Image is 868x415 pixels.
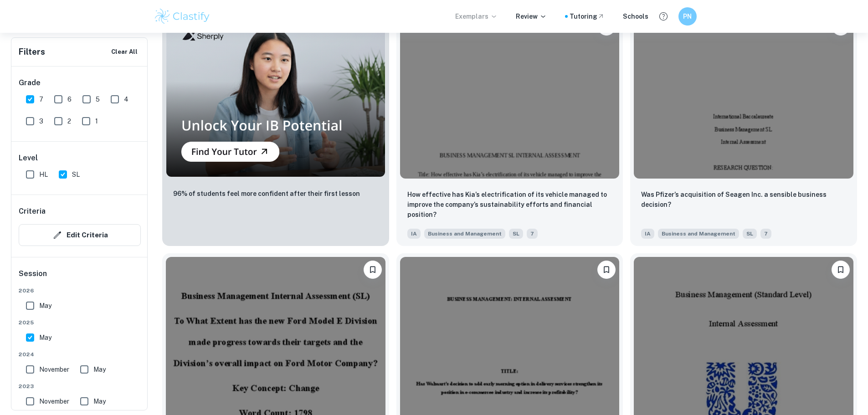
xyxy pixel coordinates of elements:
span: 7 [760,229,771,239]
h6: Filters [19,46,45,58]
button: Clear All [109,45,140,59]
span: IA [641,229,654,239]
a: BookmarkWas Pfizer’s acquisition of Seagen Inc. a sensible business decision?IABusiness and Manag... [630,10,857,246]
span: November [39,364,69,374]
a: Tutoring [570,11,605,21]
img: Business and Management IA example thumbnail: How effective has Kia’s electrification [400,14,620,178]
a: Thumbnail96% of students feel more confident after their first lesson [162,10,389,246]
img: Thumbnail [166,14,385,177]
a: Schools [623,11,648,21]
button: Bookmark [597,261,616,279]
span: May [39,333,51,343]
span: 6 [67,94,72,104]
span: 2023 [19,382,141,390]
span: SL [509,229,523,239]
p: Review [516,11,547,21]
span: 7 [39,94,43,104]
button: Bookmark [364,261,382,279]
span: SL [743,229,757,239]
span: HL [39,169,48,179]
span: 7 [527,229,538,239]
span: May [93,396,106,406]
h6: Criteria [19,206,46,217]
a: BookmarkHow effective has Kia’s electrification of its vehicle managed to improve the company’s s... [396,10,623,246]
span: 2 [67,116,71,126]
img: Clastify logo [154,7,211,26]
button: Bookmark [832,261,850,279]
span: 2025 [19,318,141,327]
span: 3 [39,116,43,126]
button: Help and Feedback [656,9,671,24]
span: 5 [96,94,100,104]
span: IA [407,229,421,239]
h6: Level [19,153,141,164]
span: 1 [95,116,98,126]
span: 2026 [19,287,141,295]
p: How effective has Kia’s electrification of its vehicle managed to improve the company’s sustainab... [407,190,612,220]
p: 96% of students feel more confident after their first lesson [173,189,360,199]
p: Was Pfizer’s acquisition of Seagen Inc. a sensible business decision? [641,190,846,210]
button: Edit Criteria [19,224,141,246]
img: Business and Management IA example thumbnail: Was Pfizer’s acquisition of Seagen Inc. [634,14,853,178]
span: Business and Management [658,229,739,239]
span: Business and Management [424,229,505,239]
h6: Session [19,268,141,287]
span: SL [72,169,80,179]
span: May [39,301,51,311]
span: May [93,364,106,374]
span: 4 [124,94,128,104]
span: 2024 [19,350,141,359]
p: Exemplars [455,11,498,21]
span: November [39,396,69,406]
h6: PN [682,11,693,21]
h6: Grade [19,77,141,88]
button: PN [678,7,697,26]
